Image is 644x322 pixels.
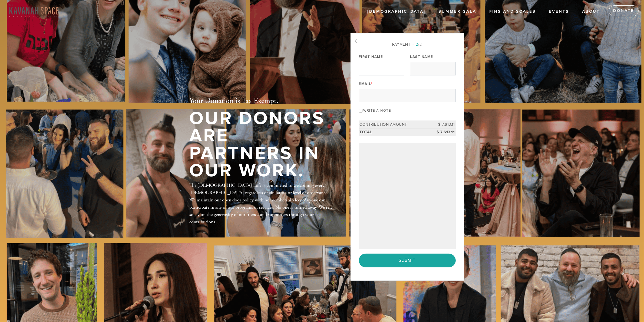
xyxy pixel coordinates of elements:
[410,54,433,59] label: Last Name
[360,144,455,248] iframe: Secure payment input frame
[359,121,431,128] td: Contribution Amount
[363,6,430,17] a: [DEMOGRAPHIC_DATA]
[190,110,333,180] h1: Our Donors are Partners in Our Work.
[359,254,456,267] input: Submit
[190,97,333,106] h2: Your Donation is Tax Exempt.
[364,108,391,113] label: Write a note
[190,182,333,225] div: The [DEMOGRAPHIC_DATA] Loft is committed to welcoming every [DEMOGRAPHIC_DATA] regardless of affi...
[545,6,573,17] a: Events
[431,128,456,136] td: $ 7,613.11
[434,6,480,17] a: Summer Gala
[359,81,373,86] label: Email
[359,54,383,59] label: First Name
[359,128,431,136] td: Total
[371,82,373,86] span: This field is required.
[485,6,540,17] a: Fins and Scales
[578,6,604,17] a: ABOUT
[8,4,60,18] img: KavanahSpace%28Red-sand%29%20%281%29.png
[359,42,456,47] div: Payment
[431,121,456,128] td: $ 7,613.11
[413,42,422,47] span: /2
[609,5,639,16] a: Donate
[416,42,418,47] span: 2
